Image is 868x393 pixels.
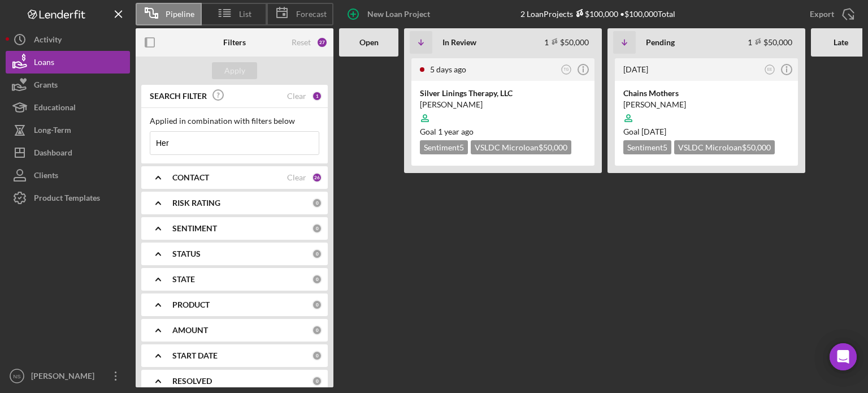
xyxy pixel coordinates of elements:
[430,64,466,74] time: 2025-08-27 19:35
[172,249,201,258] b: STATUS
[292,38,311,47] div: Reset
[420,99,586,110] div: [PERSON_NAME]
[34,119,71,144] div: Long-Term
[834,38,848,47] b: Late
[762,62,778,77] button: EE
[623,140,671,154] div: Sentiment 5
[312,376,322,386] div: 0
[172,326,208,335] b: AMOUNT
[312,91,322,101] div: 1
[172,275,195,284] b: STATE
[6,28,130,51] button: Activity
[367,3,430,25] div: New Loan Project
[312,223,322,234] div: 0
[646,38,675,47] b: Pending
[359,38,379,47] b: Open
[6,74,130,96] button: Grants
[172,198,220,208] b: RISK RATING
[544,37,589,47] div: 1 $50,000
[34,96,76,122] div: Educational
[287,173,306,182] div: Clear
[312,172,322,183] div: 26
[810,3,834,25] div: Export
[623,64,648,74] time: 2025-06-27 19:37
[623,127,666,136] span: Goal
[410,57,596,167] a: 5 days agoTGSilver Linings Therapy, LLC[PERSON_NAME]Goal 1 year agoSentiment5VSLDC Microloan$50,000
[287,92,306,101] div: Clear
[830,343,857,370] div: Open Intercom Messenger
[520,9,675,19] div: 2 Loan Projects • $100,000 Total
[573,9,618,19] div: $100,000
[34,51,54,76] div: Loans
[312,325,322,335] div: 0
[420,140,468,154] div: Sentiment 5
[623,99,789,110] div: [PERSON_NAME]
[623,88,789,99] div: Chains Mothers
[420,88,586,99] div: Silver Linings Therapy, LLC
[442,38,476,47] b: In Review
[564,67,569,71] text: TG
[559,62,574,77] button: TG
[6,96,130,119] button: Educational
[34,74,58,99] div: Grants
[6,141,130,164] button: Dashboard
[6,164,130,187] button: Clients
[312,274,322,284] div: 0
[613,57,800,167] a: [DATE]EEChains Mothers[PERSON_NAME]Goal [DATE]Sentiment5VSLDC Microloan$50,000
[438,127,474,136] time: 06/17/2024
[28,365,102,390] div: [PERSON_NAME]
[34,187,100,212] div: Product Templates
[172,300,210,309] b: PRODUCT
[312,351,322,361] div: 0
[312,300,322,310] div: 0
[34,28,62,54] div: Activity
[34,141,72,167] div: Dashboard
[316,37,328,48] div: 27
[223,38,246,47] b: Filters
[13,373,20,379] text: NS
[674,140,775,154] div: VSLDC Microloan $50,000
[312,249,322,259] div: 0
[172,173,209,182] b: CONTACT
[150,92,207,101] b: SEARCH FILTER
[6,51,130,74] button: Loans
[172,224,217,233] b: SENTIMENT
[798,3,862,25] button: Export
[312,198,322,208] div: 0
[748,37,792,47] div: 1 $50,000
[166,10,194,19] span: Pipeline
[239,10,251,19] span: List
[34,164,58,189] div: Clients
[339,3,441,25] button: New Loan Project
[172,351,218,360] b: START DATE
[172,377,212,386] b: RESOLVED
[471,140,571,154] div: VSLDC Microloan $50,000
[6,187,130,209] button: Product Templates
[296,10,327,19] span: Forecast
[767,67,772,71] text: EE
[224,62,245,79] div: Apply
[420,127,474,136] span: Goal
[6,119,130,141] button: Long-Term
[150,116,319,126] div: Applied in combination with filters below
[212,62,257,79] button: Apply
[641,127,666,136] time: 05/25/2025
[6,365,130,387] button: NS[PERSON_NAME]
